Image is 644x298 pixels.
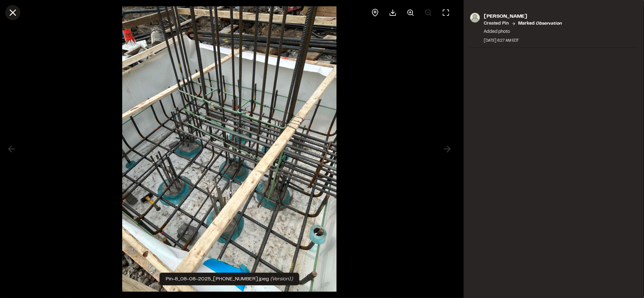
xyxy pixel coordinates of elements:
[403,5,418,20] button: Zoom in
[484,38,561,44] div: [DATE] 6:27 AM EDT
[484,20,509,27] p: Created Pin
[484,28,561,35] p: Added photo
[470,13,480,23] img: photo
[438,5,453,20] button: Toggle Fullscreen
[484,13,561,20] p: [PERSON_NAME]
[5,5,20,20] button: Close modal
[536,22,562,26] em: observation
[518,20,562,27] p: Marked
[367,5,383,20] div: View pin on map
